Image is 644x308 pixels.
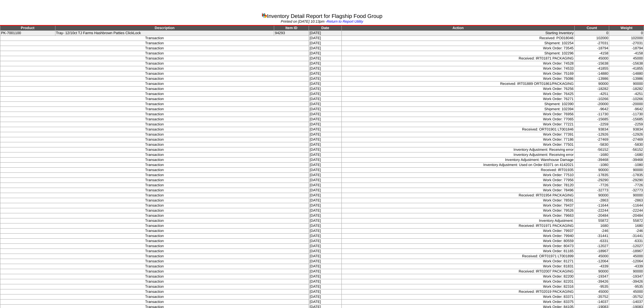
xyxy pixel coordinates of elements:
td: -12926 [574,132,609,137]
td: Work Order: 81831 [342,264,574,269]
td: Received: PO018046 [342,36,574,41]
td: Transaction [0,163,309,168]
td: -20484 [574,213,609,218]
td: [DATE] [309,300,342,305]
td: -39426 [609,279,644,284]
td: Inventory Adjustment: Receiving error [342,152,574,158]
td: Transaction [0,289,309,294]
td: Transaction [0,183,309,188]
td: Transaction [0,239,309,244]
td: 1680 [574,223,609,229]
td: 90000 [574,81,609,87]
td: -20000 [574,102,609,107]
td: -2863 [609,198,644,203]
td: Work Order: 82201 [342,279,574,284]
td: -27031 [609,41,644,46]
td: 90000 [574,193,609,198]
td: [DATE] [309,284,342,289]
td: [DATE] [309,76,342,81]
td: Inventory Adjustment: Warehouse Damage [342,158,574,163]
td: [DATE] [309,208,342,213]
td: [DATE] [309,168,342,173]
td: -11644 [609,203,644,208]
td: -32773 [609,188,644,193]
td: 93834 [574,127,609,132]
td: Transaction [0,198,309,203]
td: 90000 [574,269,609,274]
td: -27031 [574,41,609,46]
td: Work Order: 76956 [342,112,574,117]
td: Product [0,25,55,31]
td: Received: IRT01871 PACKAGING [342,56,574,61]
td: -7726 [609,183,644,188]
td: -11644 [574,203,609,208]
td: Transaction [0,249,309,254]
td: [DATE] [309,229,342,234]
td: [DATE] [309,198,342,203]
td: 90000 [574,168,609,173]
td: Work Order: 74533 [342,66,574,71]
td: 45000 [574,254,609,259]
td: [DATE] [309,87,342,92]
td: [DATE] [309,97,342,102]
td: -12926 [609,132,644,137]
td: -12064 [609,259,644,264]
td: Transaction [0,203,309,208]
td: 1680 [609,223,644,229]
td: -56152 [609,147,644,152]
td: Transaction [0,107,309,112]
td: PK-7001100 [0,31,55,36]
td: [DATE] [309,294,342,300]
td: Transaction [0,76,309,81]
td: Transaction [0,259,309,264]
td: Transaction [0,117,309,122]
td: -20000 [609,102,644,107]
td: -18794 [609,46,644,51]
td: Work Order: 73545 [342,46,574,51]
td: Transaction [0,152,309,158]
td: [DATE] [309,223,342,229]
td: Received: ORT01901 LT001846 [342,127,574,132]
td: -17835 [609,173,644,178]
td: -4251 [574,92,609,97]
td: [DATE] [309,274,342,279]
td: -14037 [574,300,609,305]
td: Date [309,25,342,31]
td: Work Order: 81271 [342,259,574,264]
td: -6331 [574,239,609,244]
td: -12064 [574,259,609,264]
td: [DATE] [309,152,342,158]
td: [DATE] [309,249,342,254]
td: Transaction [0,137,309,142]
td: Transaction [0,92,309,97]
td: Weight [609,25,644,31]
td: [DATE] [309,289,342,294]
td: -4339 [574,264,609,269]
td: -2863 [574,198,609,203]
td: Work Order: 78120 [342,183,574,188]
td: Received: IRT02019 PACKAGING [342,289,574,294]
td: Work Order: 80559 [342,239,574,244]
td: -11730 [574,112,609,117]
td: 55872 [609,218,644,223]
td: -1680 [609,152,644,158]
td: [DATE] [309,244,342,249]
td: -14037 [609,300,644,305]
td: Work Order: 77065 [342,117,574,122]
td: Work Order: 79526 [342,208,574,213]
td: Work Order: 79663 [342,213,574,218]
td: Inventory Adjustment: Used on Order 83371 on 4142021 [342,163,574,168]
td: Transaction [0,158,309,163]
td: Work Order: 78496 [342,188,574,193]
td: -17835 [574,173,609,178]
td: Transaction [0,193,309,198]
td: Transaction [0,122,309,127]
td: -11730 [609,112,644,117]
td: [DATE] [309,193,342,198]
td: Work Order: 79937 [342,229,574,234]
td: [DATE] [309,203,342,208]
td: -27469 [609,137,644,142]
td: -4251 [609,92,644,97]
td: -1080 [609,163,644,168]
td: Count [574,25,609,31]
